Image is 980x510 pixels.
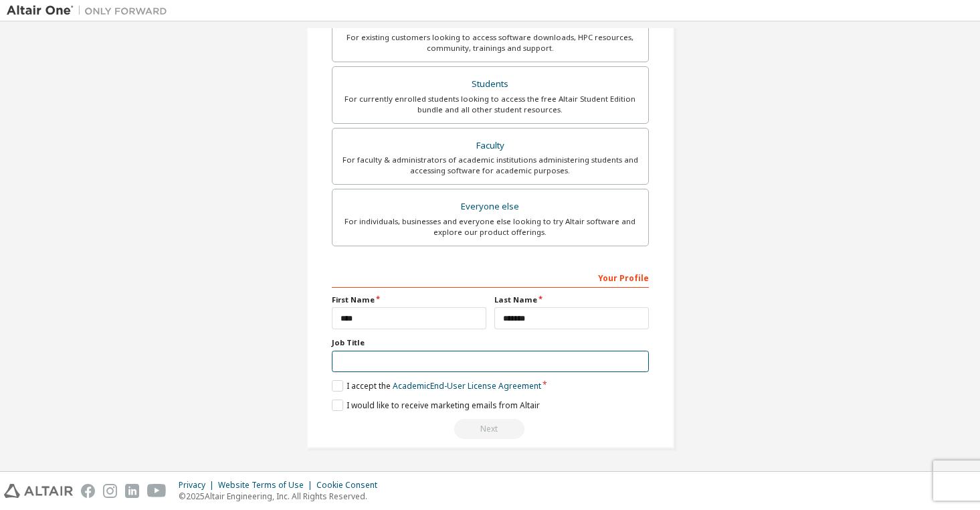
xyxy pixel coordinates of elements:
[340,155,640,176] div: For faculty & administrators of academic institutions administering students and accessing softwa...
[4,484,73,498] img: altair_logo.svg
[340,216,640,238] div: For individuals, businesses and everyone else looking to try Altair software and explore our prod...
[332,380,541,392] label: I accept the
[332,294,486,305] label: First Name
[81,484,95,498] img: facebook.svg
[218,480,316,491] div: Website Terms of Use
[332,337,649,348] label: Job Title
[332,266,649,288] div: Your Profile
[179,491,385,502] p: © 2025 Altair Engineering, Inc. All Rights Reserved.
[332,419,649,439] div: Read and acccept EULA to continue
[332,400,540,411] label: I would like to receive marketing emails from Altair
[494,294,649,305] label: Last Name
[125,484,139,498] img: linkedin.svg
[340,197,640,216] div: Everyone else
[147,484,167,498] img: youtube.svg
[340,75,640,94] div: Students
[179,480,218,491] div: Privacy
[103,484,117,498] img: instagram.svg
[7,4,174,17] img: Altair One
[393,380,541,392] a: Academic End-User License Agreement
[340,94,640,115] div: For currently enrolled students looking to access the free Altair Student Edition bundle and all ...
[340,32,640,54] div: For existing customers looking to access software downloads, HPC resources, community, trainings ...
[340,137,640,155] div: Faculty
[316,480,385,491] div: Cookie Consent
